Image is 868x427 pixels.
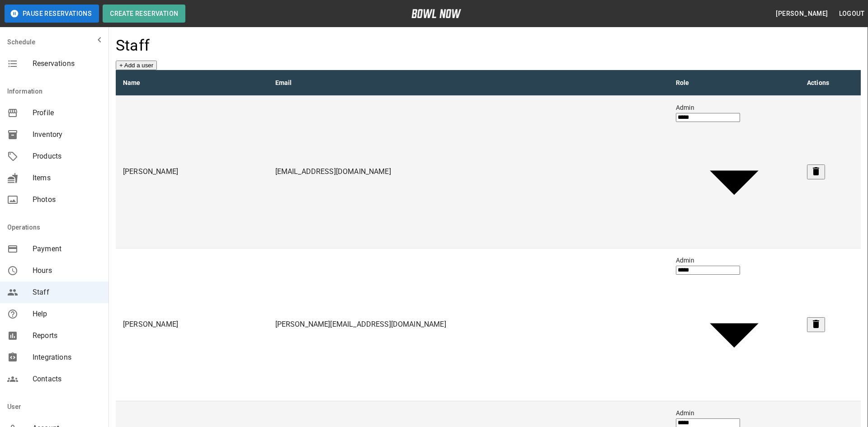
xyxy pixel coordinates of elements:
th: Email [268,70,669,96]
p: [PERSON_NAME] [123,166,261,177]
p: [EMAIL_ADDRESS][DOMAIN_NAME] [275,166,662,177]
span: Payment [33,244,101,254]
button: remove [807,164,825,179]
button: Pause Reservations [5,5,99,23]
th: Actions [800,70,861,96]
span: Items [33,173,101,183]
div: Admin [676,408,793,418]
span: Reservations [33,58,101,69]
button: + Add a user [116,61,157,70]
div: Admin [676,256,793,265]
span: Staff [33,287,101,298]
div: Admin [676,103,793,112]
span: Reports [33,330,101,341]
img: logo [411,9,461,18]
span: Hours [33,265,101,276]
button: [PERSON_NAME] [772,5,831,22]
span: Products [33,151,101,162]
h4: Staff [116,36,150,55]
span: Inventory [33,129,101,140]
button: Logout [835,5,868,22]
span: Integrations [33,352,101,363]
p: [PERSON_NAME][EMAIL_ADDRESS][DOMAIN_NAME] [275,319,662,330]
button: remove [807,317,825,332]
p: [PERSON_NAME] [123,319,261,330]
button: Create Reservation [103,5,185,23]
th: Role [669,70,800,96]
th: Name [116,70,268,96]
span: Contacts [33,374,101,385]
span: Photos [33,194,101,205]
span: Help [33,309,101,319]
span: Profile [33,108,101,118]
